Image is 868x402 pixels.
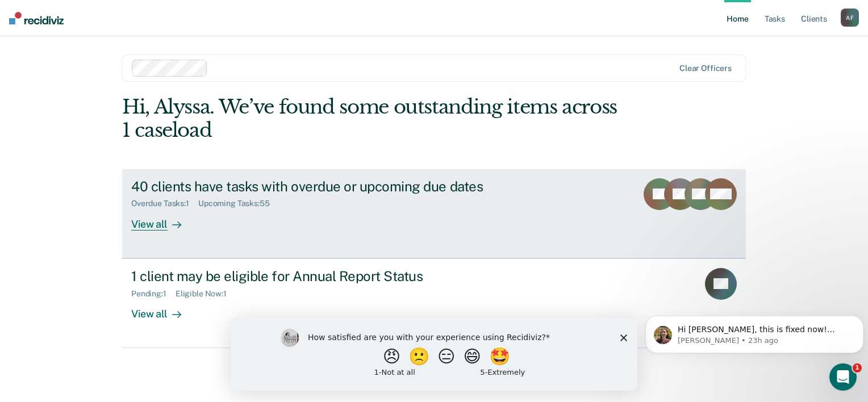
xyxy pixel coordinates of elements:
iframe: Intercom live chat [829,363,857,391]
span: 1 [853,363,862,372]
div: 40 clients have tasks with overdue or upcoming due dates [131,178,530,195]
div: Overdue Tasks : 1 [131,199,198,208]
button: AF [841,9,859,27]
iframe: Intercom notifications message [641,292,868,371]
div: 1 client may be eligible for Annual Report Status [131,268,530,284]
div: Hi, Alyssa. We’ve found some outstanding items across 1 caseload [122,95,621,142]
div: Pending : 1 [131,289,176,299]
a: 1 client may be eligible for Annual Report StatusPending:1Eligible Now:1View all [122,258,746,348]
div: A F [841,9,859,27]
div: Upcoming Tasks : 55 [198,199,279,208]
img: Recidiviz [9,12,64,24]
div: Clear officers [679,64,732,73]
div: View all [131,208,195,231]
a: 40 clients have tasks with overdue or upcoming due datesOverdue Tasks:1Upcoming Tasks:55View all [122,169,746,258]
div: Eligible Now : 1 [176,289,236,299]
iframe: Survey by Kim from Recidiviz [231,317,637,391]
div: View all [131,298,195,320]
